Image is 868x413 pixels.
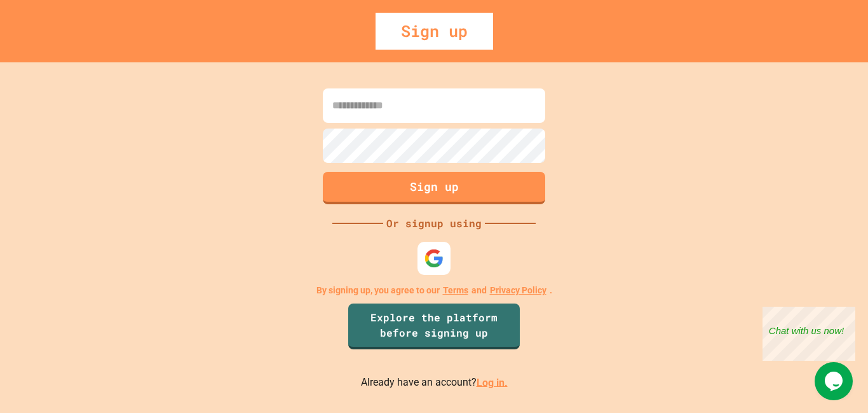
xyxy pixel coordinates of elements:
a: Log in. [477,376,508,388]
p: Already have an account? [361,375,508,391]
p: By signing up, you agree to our and . [316,284,552,297]
a: Explore the platform before signing up [348,304,520,349]
img: google-icon.svg [424,248,444,268]
a: Privacy Policy [490,284,546,297]
button: Sign up [323,172,545,204]
iframe: chat widget [763,307,855,361]
div: Sign up [376,13,493,50]
div: Or signup using [383,216,485,231]
iframe: chat widget [815,362,855,400]
a: Terms [443,284,468,297]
